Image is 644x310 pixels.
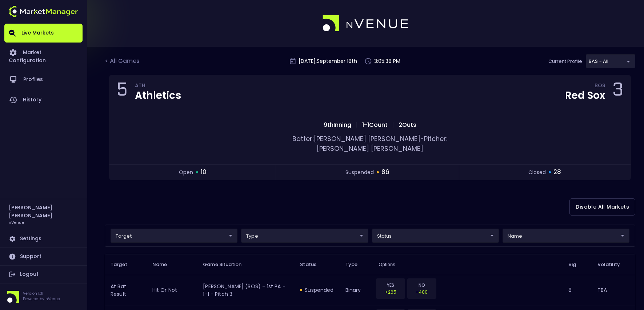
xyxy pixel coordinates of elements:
[360,121,390,129] span: 1 - 1 Count
[412,282,432,289] p: NO
[300,286,333,294] div: suspended
[396,121,419,129] span: 2 Outs
[111,261,137,268] span: Target
[563,275,591,306] td: 8
[4,266,83,283] a: Logout
[4,230,83,247] a: Settings
[135,84,181,89] div: ATH
[372,229,499,243] div: target
[569,198,635,216] button: Disable All Markets
[152,261,177,268] span: Name
[179,169,193,176] span: open
[299,57,357,65] p: [DATE] , September 18 th
[597,261,629,268] span: Volatility
[135,90,181,101] div: Athletics
[390,121,396,129] span: |
[568,261,585,268] span: Vig
[105,57,141,66] div: < All Games
[23,291,60,296] p: Version 1.31
[412,289,432,295] p: -400
[420,134,424,143] span: -
[612,81,623,103] div: 3
[323,15,409,32] img: logo
[345,261,367,268] span: Type
[381,282,400,289] p: YES
[565,90,605,101] div: Red Sox
[203,261,251,268] span: Game Situation
[548,58,582,65] p: Current Profile
[201,168,207,177] span: 10
[373,254,563,275] th: Options
[374,57,400,65] p: 3:05:38 PM
[9,204,78,220] h2: [PERSON_NAME] [PERSON_NAME]
[528,169,546,176] span: closed
[4,248,83,265] a: Support
[147,275,197,306] td: hit or not
[4,24,83,43] a: Live Markets
[595,84,605,89] div: BOS
[300,261,326,268] span: Status
[592,275,635,306] td: TBA
[586,54,635,68] div: target
[9,6,78,17] img: logo
[23,296,60,302] p: Powered by nVenue
[4,43,83,69] a: Market Configuration
[9,220,24,225] h3: nVenue
[241,229,368,243] div: target
[105,275,147,306] td: At Bat Result
[197,275,294,306] td: [PERSON_NAME] (BOS) - 1st PA - 1-1 - Pitch 3
[117,81,128,103] div: 5
[4,90,83,110] a: History
[353,121,360,129] span: |
[4,291,83,303] div: Version 1.31Powered by nVenue
[111,229,237,243] div: target
[4,69,83,90] a: Profiles
[340,275,373,306] td: binary
[381,168,389,177] span: 86
[345,169,374,176] span: suspended
[381,289,400,295] p: +265
[503,229,629,243] div: target
[553,168,561,177] span: 28
[321,121,353,129] span: 9th Inning
[292,134,420,143] span: Batter: [PERSON_NAME] [PERSON_NAME]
